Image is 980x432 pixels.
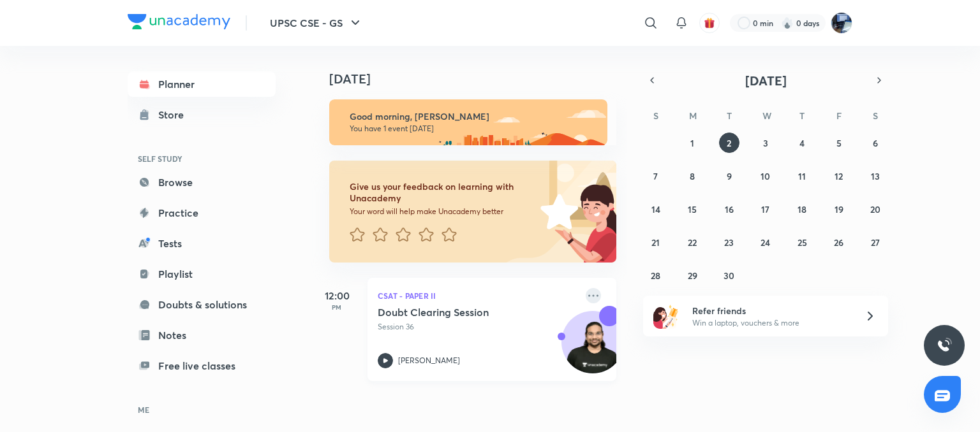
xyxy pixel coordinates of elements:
[745,72,787,89] span: [DATE]
[873,137,878,149] abbr: September 6, 2025
[646,166,666,186] button: September 7, 2025
[311,288,362,303] h5: 12:00
[651,270,660,282] abbr: September 28, 2025
[682,265,702,285] button: September 29, 2025
[128,292,276,317] a: Doubts & solutions
[646,265,666,285] button: September 28, 2025
[865,166,886,186] button: September 13, 2025
[829,166,849,186] button: September 12, 2025
[865,199,886,219] button: September 20, 2025
[692,304,849,317] h6: Refer friends
[836,137,842,149] abbr: September 5, 2025
[792,232,812,252] button: September 25, 2025
[128,14,230,32] a: Company Logo
[727,137,731,149] abbr: September 2, 2025
[755,133,776,153] button: September 3, 2025
[870,203,880,215] abbr: September 20, 2025
[688,203,697,215] abbr: September 15, 2025
[688,270,697,282] abbr: September 29, 2025
[792,166,812,186] button: September 11, 2025
[688,236,697,248] abbr: September 22, 2025
[865,232,886,252] button: September 27, 2025
[762,110,771,122] abbr: Wednesday
[871,170,880,182] abbr: September 13, 2025
[311,303,362,311] p: PM
[727,170,732,182] abbr: September 9, 2025
[761,170,770,182] abbr: September 10, 2025
[661,71,870,89] button: [DATE]
[719,232,739,252] button: September 23, 2025
[755,166,776,186] button: September 10, 2025
[724,236,734,248] abbr: September 23, 2025
[719,199,739,219] button: September 16, 2025
[128,71,276,97] a: Planner
[873,110,878,122] abbr: Saturday
[704,17,715,29] img: avatar
[378,306,537,319] h5: Doubt Clearing Session
[727,110,732,122] abbr: Tuesday
[497,161,616,263] img: feedback_image
[562,318,623,379] img: Avatar
[724,270,734,282] abbr: September 30, 2025
[725,203,734,215] abbr: September 16, 2025
[829,199,849,219] button: September 19, 2025
[128,231,276,256] a: Tests
[763,137,768,149] abbr: September 3, 2025
[128,14,230,29] img: Company Logo
[329,99,607,145] img: morning
[719,133,739,153] button: September 2, 2025
[761,236,770,248] abbr: September 24, 2025
[937,338,952,353] img: ttu
[653,303,679,329] img: referral
[350,206,536,217] p: Your word will help make Unacademy better
[350,181,536,204] h6: Give us your feedback on learning with Unacademy
[651,236,660,248] abbr: September 21, 2025
[128,169,276,195] a: Browse
[829,133,849,153] button: September 5, 2025
[682,232,702,252] button: September 22, 2025
[835,170,843,182] abbr: September 12, 2025
[690,170,695,182] abbr: September 8, 2025
[653,170,658,182] abbr: September 7, 2025
[719,265,739,285] button: September 30, 2025
[651,203,660,215] abbr: September 14, 2025
[835,203,843,215] abbr: September 19, 2025
[865,133,886,153] button: September 6, 2025
[831,12,852,34] img: Shekhar Singh
[699,13,720,33] button: avatar
[798,203,806,215] abbr: September 18, 2025
[761,203,769,215] abbr: September 17, 2025
[829,232,849,252] button: September 26, 2025
[653,110,658,122] abbr: Sunday
[646,232,666,252] button: September 21, 2025
[692,317,849,329] p: Win a laptop, vouchers & more
[262,10,371,36] button: UPSC CSE - GS
[871,236,880,248] abbr: September 27, 2025
[128,353,276,378] a: Free live classes
[836,110,842,122] abbr: Friday
[689,110,697,122] abbr: Monday
[128,399,276,421] h6: ME
[799,110,805,122] abbr: Thursday
[646,199,666,219] button: September 14, 2025
[798,236,807,248] abbr: September 25, 2025
[350,124,596,134] p: You have 1 event [DATE]
[128,148,276,169] h6: SELF STUDY
[398,355,460,366] p: [PERSON_NAME]
[682,166,702,186] button: September 8, 2025
[128,261,276,287] a: Playlist
[719,166,739,186] button: September 9, 2025
[792,133,812,153] button: September 4, 2025
[690,137,694,149] abbr: September 1, 2025
[128,200,276,226] a: Practice
[350,111,596,122] h6: Good morning, [PERSON_NAME]
[378,321,578,333] p: Session 36
[799,137,805,149] abbr: September 4, 2025
[755,232,776,252] button: September 24, 2025
[158,107,191,122] div: Store
[329,71,629,87] h4: [DATE]
[682,133,702,153] button: September 1, 2025
[781,17,794,29] img: streak
[792,199,812,219] button: September 18, 2025
[128,102,276,127] a: Store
